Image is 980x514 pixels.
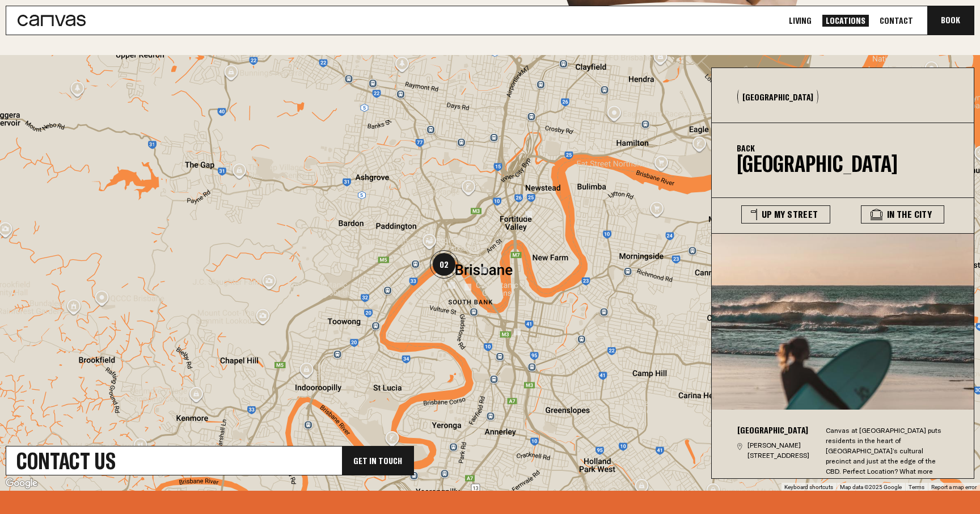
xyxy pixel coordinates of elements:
a: Living [785,15,815,27]
div: Get In Touch [342,446,413,475]
a: Contact [876,15,916,27]
a: Locations [822,15,869,27]
img: Google [3,476,40,491]
a: Terms (opens in new tab) [909,484,924,490]
h3: [GEOGRAPHIC_DATA] [737,425,814,435]
button: Up My Street [741,205,830,224]
button: Book [927,6,974,35]
a: Open this area in Google Maps (opens a new window) [3,476,40,491]
button: In The City [861,205,944,224]
button: [GEOGRAPHIC_DATA] [737,90,818,104]
button: Keyboard shortcuts [784,483,833,491]
a: Report a map error [931,484,977,490]
img: 185c477452cff58b1f023885e11cda7acde032e2-1800x1200.jpg [712,234,975,409]
p: [PERSON_NAME][STREET_ADDRESS] [747,440,814,461]
div: 02 [430,250,458,279]
div: Canvas at [GEOGRAPHIC_DATA] puts residents in the heart of [GEOGRAPHIC_DATA]’s cultural precinct ... [826,425,949,487]
a: Contact UsGet In Touch [6,446,414,475]
button: Back [737,144,755,153]
span: Map data ©2025 Google [840,484,902,490]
